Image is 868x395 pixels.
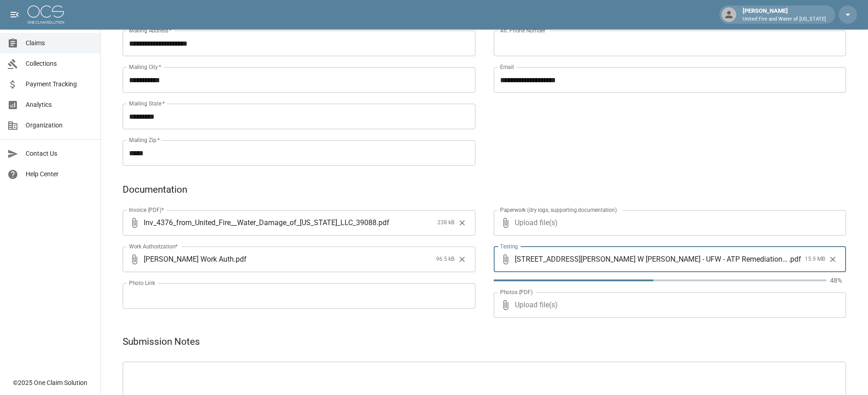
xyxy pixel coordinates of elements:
span: 15.9 MB [805,255,825,264]
label: Mailing Address [129,26,172,34]
span: Inv_4376_from_United_Fire__Water_Damage_of_[US_STATE]_LLC_39088 [144,217,377,228]
label: Mailing City [129,63,162,71]
button: Clear [455,253,469,266]
button: Clear [826,253,840,266]
span: Upload file(s) [515,292,822,318]
span: Upload file(s) [515,210,822,236]
p: United Fire and Water of [US_STATE] [743,16,826,23]
label: Testing [500,242,518,250]
span: 96.5 kB [436,255,454,264]
div: © 2025 One Claim Solution [13,378,87,387]
span: Payment Tracking [26,79,93,89]
span: Help Center [26,169,93,179]
button: Clear [455,216,469,230]
span: . pdf [377,217,389,228]
label: Email [500,63,514,71]
img: ocs-logo-white-transparent.png [27,5,64,24]
label: Work Authorization* [129,242,178,250]
label: Invoice (PDF)* [129,206,164,214]
span: Claims [26,38,93,48]
span: Contact Us [26,149,93,158]
label: Paperwork (dry logs, supporting documentation) [500,206,617,214]
span: Collections [26,59,93,68]
span: [PERSON_NAME] Work Auth [144,254,234,264]
label: Photos (PDF) [500,288,533,296]
label: Photo Link [129,279,155,287]
span: . pdf [234,254,247,264]
label: Mailing State [129,100,165,107]
label: Alt. Phone Number [500,26,545,34]
label: Mailing Zip [129,136,160,144]
span: 238 kB [437,218,454,227]
div: [PERSON_NAME] [739,6,830,23]
p: 48% [830,276,846,285]
span: . pdf [788,254,801,264]
button: open drawer [5,5,24,24]
span: Organization [26,121,93,130]
span: [STREET_ADDRESS][PERSON_NAME] W [PERSON_NAME] - UFW - ATP Remediation Scope 82725 [515,254,789,264]
span: Analytics [26,100,93,110]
